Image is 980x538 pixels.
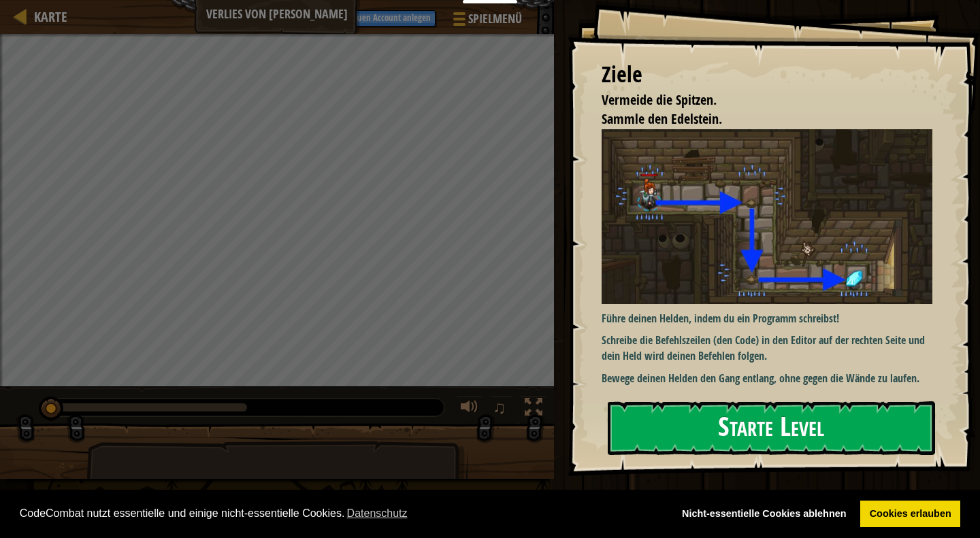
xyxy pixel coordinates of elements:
[343,10,436,27] button: Neuen Account anlegen
[602,371,943,386] p: Bewege deinen Helden den Gang entlang, ohne gegen die Wände zu laufen.
[672,501,855,528] a: deny cookies
[265,5,302,31] button: Ask AI
[468,10,522,28] span: Spielmenü
[585,90,929,110] li: Vermeide die Spitzen.
[344,503,409,524] a: learn more about cookies
[608,401,935,455] button: Starte Level
[309,10,329,23] span: Tipps
[602,311,943,326] p: Führe deinen Helden, indem du ein Programm schreibst!
[493,397,506,418] span: ♫
[602,110,722,128] span: Sammle den Edelstein.
[602,59,932,90] div: Ziele
[27,7,67,26] a: Karte
[602,129,943,304] img: Dungeons of kithgard
[442,5,530,37] button: Spielmenü
[20,503,662,524] span: CodeCombat nutzt essentielle und einige nicht-essentielle Cookies.
[602,90,717,109] span: Vermeide die Spitzen.
[272,10,295,23] span: Ask AI
[490,395,513,423] button: ♫
[456,395,483,423] button: Lautstärke anpassen
[602,333,943,364] p: Schreibe die Befehlszeilen (den Code) in den Editor auf der rechten Seite und dein Held wird dein...
[585,110,929,129] li: Sammle den Edelstein.
[860,501,960,528] a: allow cookies
[34,7,67,26] span: Karte
[520,395,547,423] button: Fullscreen umschalten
